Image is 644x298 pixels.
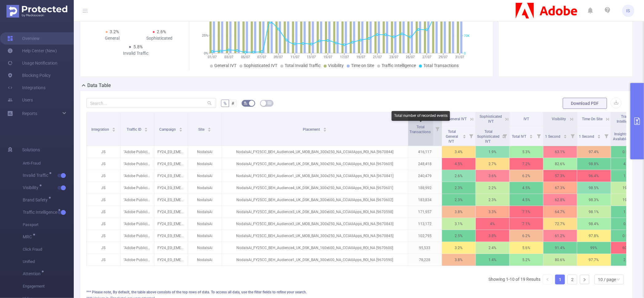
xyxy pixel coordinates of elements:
div: Invalid Traffic [113,50,160,57]
i: icon: caret-down [208,129,211,131]
i: icon: caret-down [323,129,327,131]
p: FY24_EG_EMEA_Creative_CCM_Acquisition_Buy_4200323233_P36036 [225038] [154,182,188,194]
div: *** Please note, By default, the table above consists of the top rows of data. To access all data... [86,289,626,295]
span: Engagement [23,280,74,292]
i: icon: caret-down [564,136,567,138]
span: Total Transactions [423,63,459,68]
span: Brand Safety [23,198,50,202]
p: 63.1% [543,146,577,158]
tspan: 09/07 [274,55,283,59]
p: 72.7% [543,218,577,230]
p: JS [87,146,120,158]
a: Blocking Policy [7,69,51,81]
p: NodalsAi [188,170,222,182]
span: Visibility [328,63,344,68]
span: # [231,101,234,106]
span: 3.2% [110,29,119,34]
span: Attention [23,272,43,276]
i: icon: caret-down [144,129,148,131]
i: icon: caret-down [112,129,116,131]
a: Usage Notification [7,57,57,69]
span: General IVT [448,117,467,121]
span: General IVT [214,63,236,68]
li: Next Page [580,275,590,284]
p: 67.3% [543,182,577,194]
span: IS [626,5,630,17]
p: FY24_EG_EMEA_Creative_CCM_Acquisition_Buy_4200323233_P36036 [225038] [154,206,188,218]
p: 98.4% [577,218,611,230]
p: FY24_EG_EMEA_Creative_CCM_Acquisition_Buy_4200323233_P36036 [225038] [154,254,188,266]
p: 171,957 [408,206,442,218]
i: icon: bg-colors [244,101,247,105]
i: icon: caret-up [463,134,466,136]
p: NodalsAi_FY25CC_BEH_Audience1_UK_MOB_BAN_300x250_NA_CCIAllApps_ROI_NA [9670841] [222,170,408,182]
a: Integrations [7,81,45,94]
p: 5.2% [510,254,543,266]
span: Visibility [23,185,41,190]
tspan: 21/07 [373,55,382,59]
p: 3.8% [476,230,509,242]
p: 97.4% [577,146,611,158]
p: 5.3% [510,146,543,158]
p: JS [87,182,120,194]
p: "Adobe Publicis Emea Tier 1" [27133] [121,146,154,158]
span: % [223,101,227,106]
span: Total Transactions [410,125,432,134]
a: 1 [555,275,565,284]
span: Campaign [160,127,177,132]
p: 7.2% [510,158,543,170]
p: 6.2% [510,230,543,242]
p: "Adobe Publicis Emea Tier 1" [27133] [121,218,154,230]
p: FY24_EG_EMEA_Creative_CCM_Acquisition_Buy_4200323233_P36036 [225038] [154,170,188,182]
p: 5.6% [510,242,543,254]
a: Help Center (New) [7,45,57,57]
p: 3.6% [476,170,509,182]
p: NodalsAi [188,146,222,158]
p: NodalsAi [188,206,222,218]
p: NodalsAi_FY25CC_BEH_Audience5_UK_MOB_BAN_300x250_NA_CCIAllApps_ROI_NA [9670845] [222,230,408,242]
p: 2.5% [442,230,476,242]
p: 3.1% [442,218,476,230]
p: 78,228 [408,254,442,266]
p: NodalsAi_FY25CC_BEH_Audience4_UK_MOB_BAN_300x250_NA_CCIAllApps_ROI_NA [9670844] [222,146,408,158]
p: 2.6% [442,170,476,182]
p: 183,834 [408,194,442,206]
p: 2.3% [476,194,509,206]
i: icon: table [268,101,271,105]
a: 2 [568,275,577,284]
span: 1 Second [545,134,562,139]
span: Sophisticated IVT [480,114,502,124]
i: icon: caret-down [179,129,183,131]
p: 416,117 [408,146,442,158]
tspan: 15/07 [323,55,332,59]
div: Sort [597,134,601,137]
span: Integration [91,127,110,132]
p: JS [87,170,120,182]
tspan: 25% [202,34,208,38]
p: 97.8% [577,230,611,242]
i: Filter menu [467,126,476,146]
p: 2.3% [442,194,476,206]
p: 4% [476,218,509,230]
p: 80.6% [543,254,577,266]
div: Sort [207,127,211,130]
p: 4.5% [510,182,543,194]
p: 3.3% [476,206,509,218]
tspan: 70K [464,34,470,38]
p: FY24_EG_EMEA_Creative_CCM_Acquisition_Buy_4200323233_P36036 [225038] [154,242,188,254]
p: 240,479 [408,170,442,182]
p: 95,533 [408,242,442,254]
span: Traffic Intelligence [381,63,416,68]
div: General [89,35,136,42]
p: NodalsAi [188,158,222,170]
p: 97.7% [577,254,611,266]
p: NodalsAi [188,230,222,242]
i: Filter menu [568,126,577,146]
p: NodalsAi_FY25CC_BEH_Audience4_UK_DSK_BAN_300x250_NA_CCIAllApps_ROI_NA [9670601] [222,182,408,194]
i: icon: caret-down [598,136,601,138]
tspan: 11/07 [290,55,299,59]
span: Total Invalid Traffic [285,63,321,68]
p: FY24_EG_EMEA_Creative_CCM_Acquisition_Buy_4200323233_P36036 [225038] [154,146,188,158]
p: 4.5% [510,194,543,206]
span: Click Fraud [23,243,74,256]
